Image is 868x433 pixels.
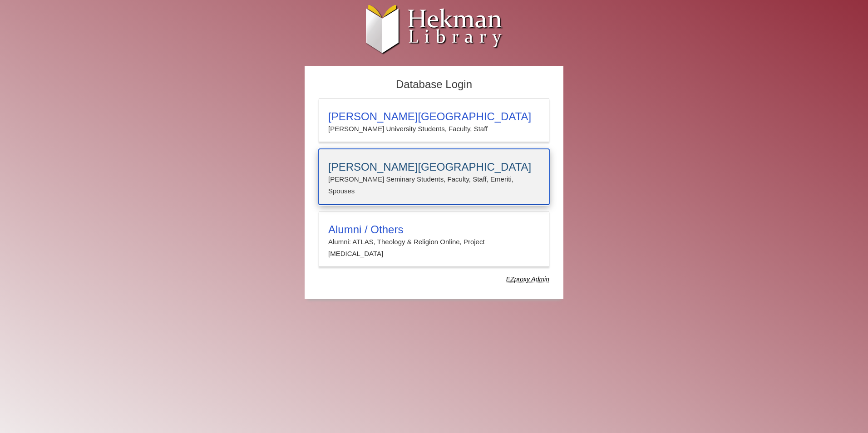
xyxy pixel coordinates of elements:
[314,75,554,94] h2: Database Login
[328,110,540,123] h3: [PERSON_NAME][GEOGRAPHIC_DATA]
[319,149,549,205] a: [PERSON_NAME][GEOGRAPHIC_DATA][PERSON_NAME] Seminary Students, Faculty, Staff, Emeriti, Spouses
[328,173,540,197] p: [PERSON_NAME] Seminary Students, Faculty, Staff, Emeriti, Spouses
[319,98,549,142] a: [PERSON_NAME][GEOGRAPHIC_DATA][PERSON_NAME] University Students, Faculty, Staff
[328,223,540,260] summary: Alumni / OthersAlumni: ATLAS, Theology & Religion Online, Project [MEDICAL_DATA]
[328,223,540,236] h3: Alumni / Others
[328,236,540,260] p: Alumni: ATLAS, Theology & Religion Online, Project [MEDICAL_DATA]
[506,276,549,283] dfn: Use Alumni login
[328,161,540,173] h3: [PERSON_NAME][GEOGRAPHIC_DATA]
[328,123,540,135] p: [PERSON_NAME] University Students, Faculty, Staff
